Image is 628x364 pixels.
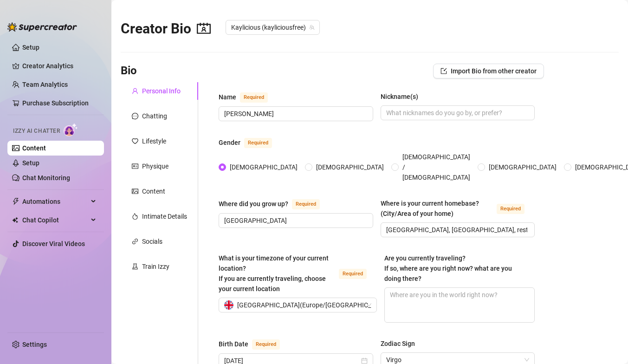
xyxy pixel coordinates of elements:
[142,186,165,196] div: Content
[22,81,68,88] a: Team Analytics
[384,254,512,282] span: Are you currently traveling? If so, where are you right now? what are you doing there?
[219,339,248,349] div: Birth Date
[22,144,46,152] a: Content
[7,22,77,32] img: logo-BBDzfeDw.svg
[132,188,138,195] span: picture
[237,298,390,312] span: [GEOGRAPHIC_DATA] ( Europe/[GEOGRAPHIC_DATA] )
[381,338,421,349] label: Zodiac Sign
[309,25,315,30] span: team
[142,261,169,272] div: Train Izzy
[219,254,329,292] span: What is your timezone of your current location? If you are currently traveling, choose your curre...
[440,68,447,74] span: import
[451,67,537,75] span: Import Bio from other creator
[22,240,85,247] a: Discover Viral Videos
[121,20,211,38] h2: Creator Bio
[142,161,168,171] div: Physique
[219,198,330,209] label: Where did you grow up?
[132,238,138,245] span: link
[596,332,619,355] iframe: Intercom live chat
[22,44,39,51] a: Setup
[244,138,272,148] span: Required
[381,338,415,349] div: Zodiac Sign
[292,199,320,209] span: Required
[219,338,290,350] label: Birth Date
[312,162,388,172] span: [DEMOGRAPHIC_DATA]
[219,91,278,103] label: Name
[13,127,60,136] span: Izzy AI Chatter
[142,211,187,221] div: Intimate Details
[142,111,167,121] div: Chatting
[12,198,19,205] span: thunderbolt
[22,194,88,209] span: Automations
[22,99,89,107] a: Purchase Subscription
[12,217,18,223] img: Chat Copilot
[339,269,367,279] span: Required
[381,91,425,102] label: Nickname(s)
[22,174,70,182] a: Chat Monitoring
[219,137,282,148] label: Gender
[219,137,240,148] div: Gender
[121,64,137,78] h3: Bio
[64,123,78,136] img: AI Chatter
[224,300,233,310] img: gb
[231,20,314,34] span: Kaylicious (kayliciousfree)
[132,163,138,169] span: idcard
[142,136,166,146] div: Lifestyle
[132,88,138,94] span: user
[399,152,474,182] span: [DEMOGRAPHIC_DATA] / [DEMOGRAPHIC_DATA]
[386,225,528,235] input: Where is your current homebase? (City/Area of your home)
[142,86,181,96] div: Personal Info
[252,339,280,350] span: Required
[433,64,544,78] button: Import Bio from other creator
[22,159,39,167] a: Setup
[132,113,138,119] span: message
[132,213,138,220] span: fire
[197,21,211,35] span: contacts
[485,162,560,172] span: [DEMOGRAPHIC_DATA]
[22,213,88,227] span: Chat Copilot
[132,138,138,144] span: heart
[132,263,138,270] span: experiment
[381,91,418,102] div: Nickname(s)
[497,204,524,214] span: Required
[226,162,301,172] span: [DEMOGRAPHIC_DATA]
[22,58,97,73] a: Creator Analytics
[386,108,528,118] input: Nickname(s)
[381,198,493,219] div: Where is your current homebase? (City/Area of your home)
[381,198,535,219] label: Where is your current homebase? (City/Area of your home)
[142,236,162,247] div: Socials
[240,92,268,103] span: Required
[22,341,47,348] a: Settings
[219,92,236,102] div: Name
[219,199,288,209] div: Where did you grow up?
[224,109,366,119] input: Name
[224,215,366,226] input: Where did you grow up?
